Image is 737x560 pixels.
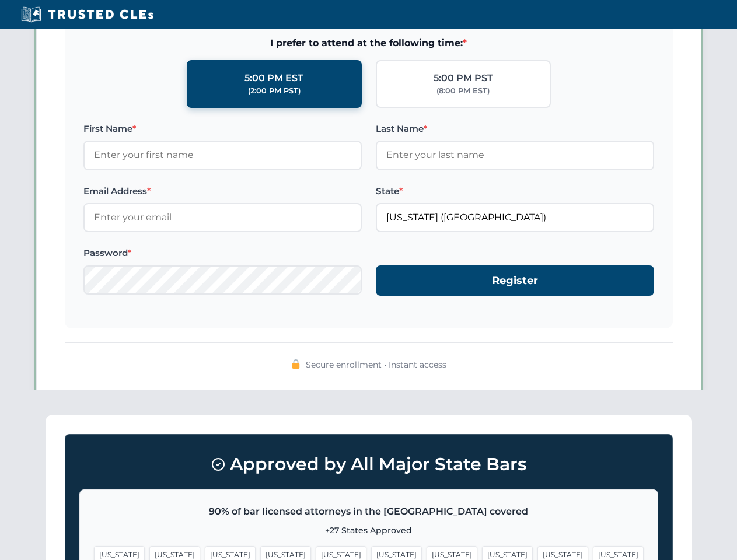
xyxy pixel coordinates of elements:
[83,246,362,260] label: Password
[291,359,301,369] img: 🔒
[248,85,301,97] div: (2:00 PM PST)
[83,122,362,136] label: First Name
[376,184,654,198] label: State
[306,358,446,371] span: Secure enrollment • Instant access
[436,85,490,97] div: (8:00 PM EST)
[83,184,362,198] label: Email Address
[79,449,658,480] h3: Approved by All Major State Bars
[376,203,654,232] input: California (CA)
[83,141,362,170] input: Enter your first name
[376,122,654,136] label: Last Name
[94,524,644,537] p: +27 States Approved
[434,71,493,86] div: 5:00 PM PST
[18,6,157,23] img: Trusted CLEs
[83,36,654,51] span: I prefer to attend at the following time:
[376,265,654,296] button: Register
[376,141,654,170] input: Enter your last name
[244,71,303,86] div: 5:00 PM EST
[83,203,362,232] input: Enter your email
[94,504,644,519] p: 90% of bar licensed attorneys in the [GEOGRAPHIC_DATA] covered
